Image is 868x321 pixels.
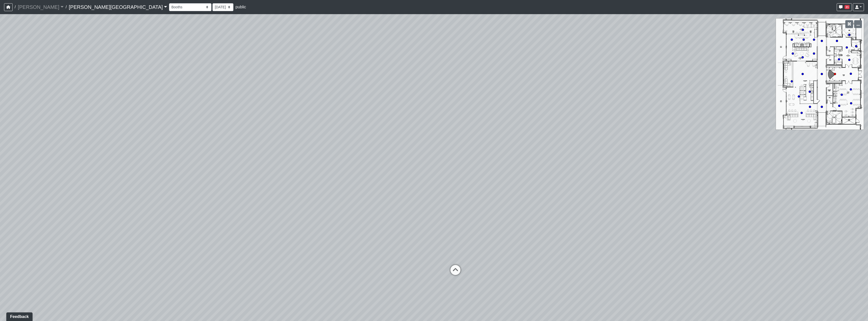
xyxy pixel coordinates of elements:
[13,2,18,12] span: /
[837,3,852,11] button: 21
[845,5,850,9] span: 21
[69,2,167,12] a: [PERSON_NAME][GEOGRAPHIC_DATA]
[64,2,69,12] span: /
[18,2,64,12] a: [PERSON_NAME]
[4,311,34,321] iframe: Ybug feedback widget
[235,5,246,9] span: public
